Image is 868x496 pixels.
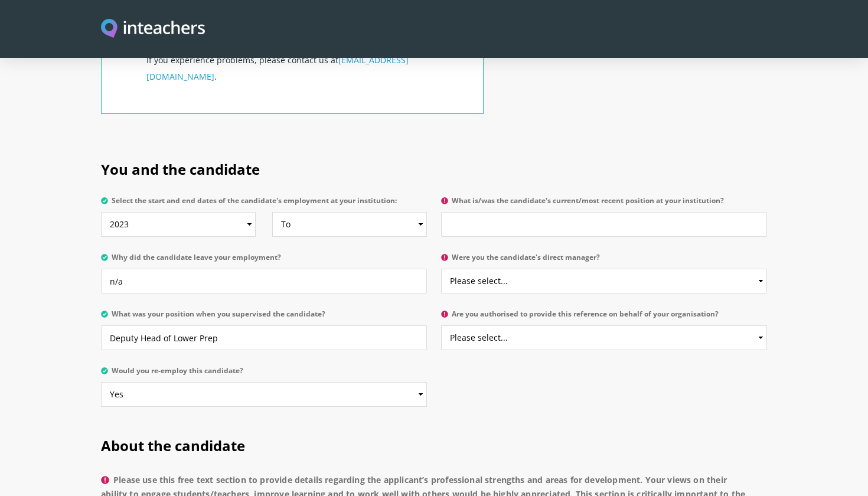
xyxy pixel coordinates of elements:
label: Would you re-employ this candidate? [101,367,427,382]
label: Are you authorised to provide this reference on behalf of your organisation? [441,310,767,325]
img: Inteachers [101,19,205,40]
span: You and the candidate [101,159,260,179]
a: Visit this site's homepage [101,19,205,40]
label: Why did the candidate leave your employment? [101,253,427,269]
label: What is/was the candidate's current/most recent position at your institution? [441,197,767,212]
label: Select the start and end dates of the candidate's employment at your institution: [101,197,427,212]
label: What was your position when you supervised the candidate? [101,310,427,325]
label: Were you the candidate's direct manager? [441,253,767,269]
span: About the candidate [101,436,245,455]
